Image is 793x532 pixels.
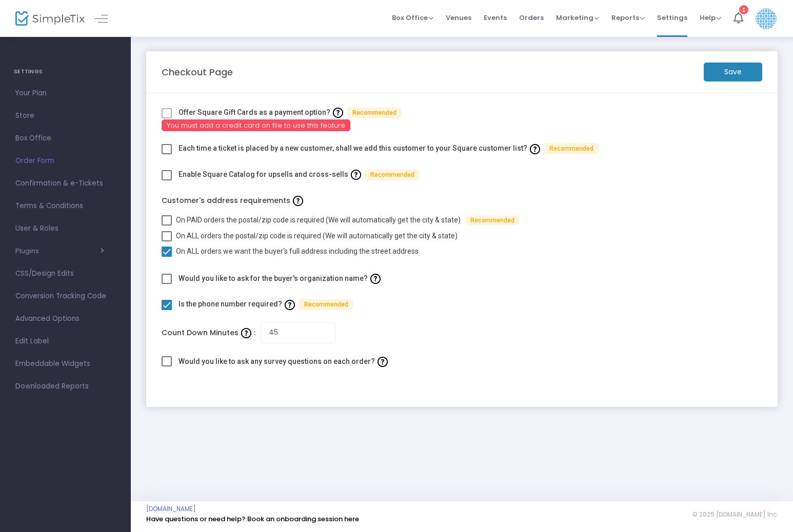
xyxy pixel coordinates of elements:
[162,65,233,79] m-panel-title: Checkout Page
[176,216,461,224] span: On PAID orders the postal/zip code is required (We will automatically get the city & state)
[179,296,353,312] label: Is the phone number required?
[370,274,381,284] img: question-mark
[519,5,544,31] span: Orders
[739,5,748,14] div: 1
[285,300,295,310] img: question-mark
[15,357,115,371] span: Embeddable Widgets
[446,5,471,31] span: Venues
[179,105,402,120] label: Offer Square Gift Cards as a payment option?
[15,312,115,325] span: Advanced Options
[15,380,115,393] span: Downloaded Reports
[15,87,115,100] span: Your Plan
[15,132,115,145] span: Box Office
[179,167,420,182] label: Enable Square Catalog for upsells and cross-sells
[657,5,687,31] span: Settings
[392,13,433,23] span: Box Office
[351,170,361,180] img: question-mark
[556,13,599,23] span: Marketing
[484,5,507,31] span: Events
[299,299,353,310] span: Recommended
[15,222,115,235] span: User & Roles
[241,328,251,338] img: question-mark
[179,140,599,156] label: Each time a ticket is placed by a new customer, shall we add this customer to your Square custome...
[146,514,359,524] a: Have questions or need help? Book an onboarding session here
[15,109,115,122] span: Store
[530,144,540,154] img: question-mark
[15,247,104,255] button: Plugins
[261,322,335,343] input: Minutes
[179,354,390,370] label: Would you like to ask any survey questions on each order?
[347,107,402,118] span: Recommended
[14,62,117,82] h4: SETTINGS
[700,13,721,23] span: Help
[465,216,520,225] span: Recommended
[162,193,762,209] label: Customer's address requirements
[692,510,778,519] span: © 2025 [DOMAIN_NAME] Inc.
[15,267,115,280] span: CSS/Design Edits
[162,325,255,341] label: Count Down Minutes :
[176,232,458,240] span: On ALL orders the postal/zip code is required (We will automatically get the city & state)
[15,199,115,213] span: Terms & Conditions
[176,247,419,255] span: On ALL orders we want the buyer's full address including the street address
[15,177,115,190] span: Confirmation & e-Tickets
[179,271,383,287] label: Would you like to ask for the buyer's organization name?
[15,335,115,348] span: Edit Label
[333,108,343,118] img: question-mark
[15,290,115,303] span: Conversion Tracking Code
[162,119,350,131] span: You must add a credit card on file to use this feature
[704,63,762,81] m-button: Save
[365,169,420,180] span: Recommended
[146,505,196,513] a: [DOMAIN_NAME]
[611,13,645,23] span: Reports
[15,154,115,168] span: Order Form
[293,196,303,206] img: question-mark
[544,143,599,154] span: Recommended
[378,357,388,367] img: question-mark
